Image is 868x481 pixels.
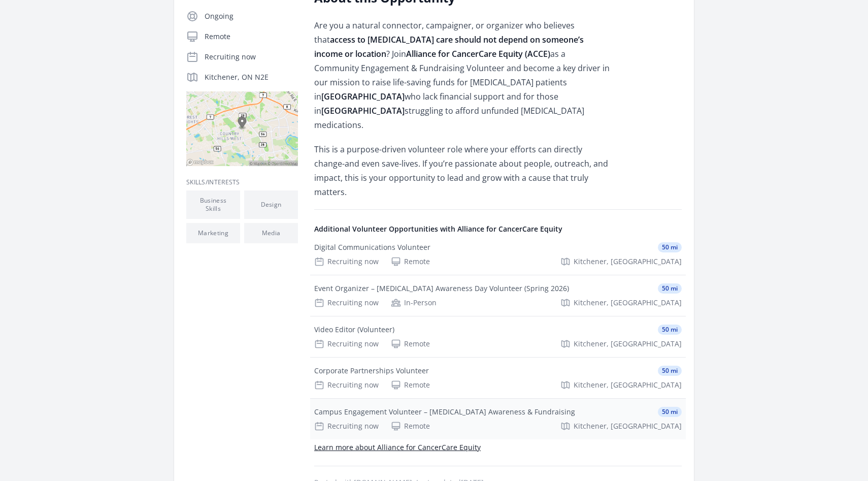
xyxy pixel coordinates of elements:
[391,380,430,390] div: Remote
[186,178,298,186] h3: Skills/Interests
[314,142,611,199] p: This is a purpose-driven volunteer role where your efforts can directly change-and even save-live...
[391,339,430,349] div: Remote
[574,421,682,431] span: Kitchener, [GEOGRAPHIC_DATA]
[406,48,550,59] strong: Alliance for CancerCare Equity (ACCE)
[310,358,686,398] a: Corporate Partnerships Volunteer 50 mi Recruiting now Remote Kitchener, [GEOGRAPHIC_DATA]
[658,283,682,294] span: 50 mi
[244,190,298,219] li: Design
[658,325,682,335] span: 50 mi
[314,421,379,431] div: Recruiting now
[310,275,686,316] a: Event Organizer – [MEDICAL_DATA] Awareness Day Volunteer (Spring 2026) 50 mi Recruiting now In-Pe...
[321,91,405,102] strong: [GEOGRAPHIC_DATA]
[186,223,240,243] li: Marketing
[574,380,682,390] span: Kitchener, [GEOGRAPHIC_DATA]
[205,11,298,21] p: Ongoing
[314,298,379,308] div: Recruiting now
[314,380,379,390] div: Recruiting now
[314,34,584,59] strong: access to [MEDICAL_DATA] care should not depend on someone’s income or location
[574,339,682,349] span: Kitchener, [GEOGRAPHIC_DATA]
[314,366,429,376] div: Corporate Partnerships Volunteer
[186,190,240,219] li: Business Skills
[391,256,430,267] div: Remote
[314,442,481,452] a: Learn more about Alliance for CancerCare Equity
[314,283,569,294] div: Event Organizer – [MEDICAL_DATA] Awareness Day Volunteer (Spring 2026)
[658,242,682,252] span: 50 mi
[314,325,394,335] div: Video Editor (Volunteer)
[391,421,430,431] div: Remote
[391,298,437,308] div: In-Person
[310,316,686,357] a: Video Editor (Volunteer) 50 mi Recruiting now Remote Kitchener, [GEOGRAPHIC_DATA]
[574,298,682,308] span: Kitchener, [GEOGRAPHIC_DATA]
[314,407,575,417] div: Campus Engagement Volunteer – [MEDICAL_DATA] Awareness & Fundraising
[321,105,405,116] strong: [GEOGRAPHIC_DATA]
[658,366,682,376] span: 50 mi
[314,224,682,234] h4: Additional Volunteer Opportunities with Alliance for CancerCare Equity
[310,399,686,439] a: Campus Engagement Volunteer – [MEDICAL_DATA] Awareness & Fundraising 50 mi Recruiting now Remote ...
[658,407,682,417] span: 50 mi
[314,339,379,349] div: Recruiting now
[244,223,298,243] li: Media
[314,18,611,132] p: Are you a natural connector, campaigner, or organizer who believes that ? Join as a Community Eng...
[205,31,298,42] p: Remote
[186,91,298,166] img: Map
[314,242,430,252] div: Digital Communications Volunteer
[205,72,298,82] p: Kitchener, ON N2E
[205,52,298,62] p: Recruiting now
[310,234,686,275] a: Digital Communications Volunteer 50 mi Recruiting now Remote Kitchener, [GEOGRAPHIC_DATA]
[574,256,682,267] span: Kitchener, [GEOGRAPHIC_DATA]
[314,256,379,267] div: Recruiting now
